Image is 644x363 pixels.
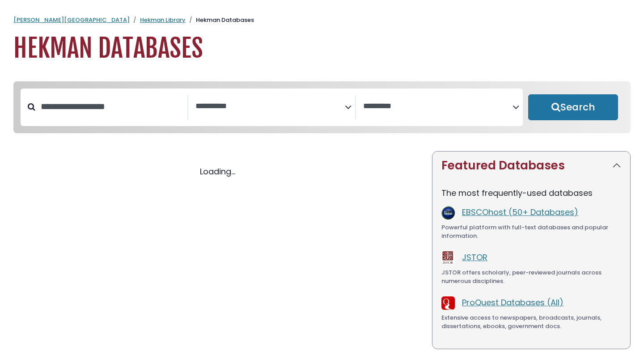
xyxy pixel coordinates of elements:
[13,16,631,25] nav: breadcrumb
[441,223,621,241] div: Powerful platform with full-text databases and popular information.
[186,16,254,25] li: Hekman Databases
[462,252,487,263] a: JSTOR
[195,102,345,111] textarea: Search
[462,297,563,308] a: ProQuest Databases (All)
[441,313,621,331] div: Extensive access to newspapers, broadcasts, journals, dissertations, ebooks, government docs.
[432,152,630,180] button: Featured Databases
[35,99,187,114] input: Search database by title or keyword
[13,165,421,177] div: Loading...
[13,16,130,24] a: [PERSON_NAME][GEOGRAPHIC_DATA]
[140,16,186,24] a: Hekman Library
[462,207,578,218] a: EBSCOhost (50+ Databases)
[13,81,631,133] nav: Search filters
[441,187,621,199] p: The most frequently-used databases
[363,102,513,111] textarea: Search
[441,268,621,286] div: JSTOR offers scholarly, peer-reviewed journals across numerous disciplines.
[13,34,631,63] h1: Hekman Databases
[528,94,618,120] button: Submit for Search Results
